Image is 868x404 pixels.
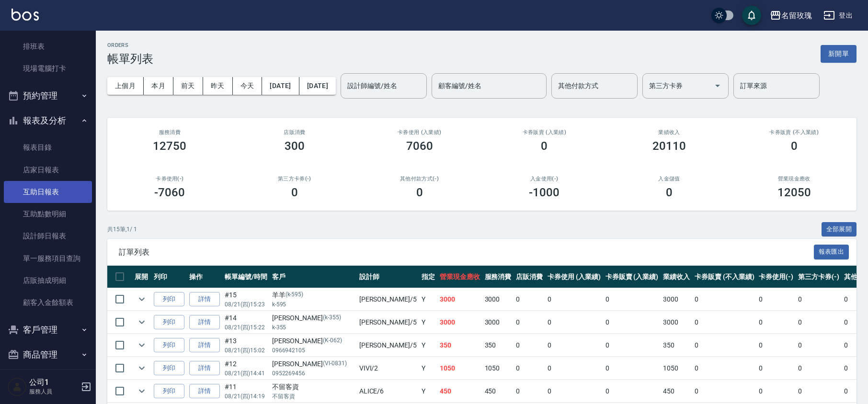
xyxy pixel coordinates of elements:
th: 業績收入 [661,266,692,288]
td: 350 [482,334,514,357]
div: [PERSON_NAME] [272,359,354,369]
td: 0 [514,311,545,334]
h3: 12750 [153,139,186,153]
th: 設計師 [357,266,419,288]
h3: 0 [416,186,423,199]
th: 操作 [187,266,222,288]
button: 預約管理 [4,83,92,108]
span: 訂單列表 [119,247,814,257]
h2: 卡券使用 (入業績) [368,129,470,135]
h2: 卡券使用(-) [119,176,221,182]
th: 第三方卡券(-) [796,266,842,288]
a: 新開單 [821,49,857,58]
td: #14 [222,311,270,334]
td: 0 [692,357,756,380]
td: [PERSON_NAME] /5 [357,311,419,334]
h3: 0 [666,186,673,199]
button: [DATE] [299,77,336,95]
td: 0 [603,334,661,357]
a: 詳情 [189,315,220,330]
td: 0 [756,334,796,357]
h3: 0 [291,186,298,199]
a: 詳情 [189,338,220,353]
td: 0 [796,288,842,311]
td: 0 [545,334,603,357]
td: 0 [603,311,661,334]
a: 詳情 [189,384,220,399]
td: 0 [603,380,661,403]
button: 列印 [154,315,184,330]
button: expand row [135,292,149,306]
td: 3000 [482,311,514,334]
a: 店販抽成明細 [4,269,92,292]
td: 0 [756,288,796,311]
h2: 店販消費 [244,129,346,135]
th: 卡券使用(-) [756,266,796,288]
h3: 0 [541,139,548,153]
th: 卡券販賣 (不入業績) [692,266,756,288]
button: 昨天 [203,77,233,95]
h2: 卡券販賣 (不入業績) [743,129,845,135]
a: 單一服務項目查詢 [4,247,92,269]
td: Y [419,334,437,357]
button: 列印 [154,292,184,307]
td: 450 [661,380,692,403]
button: 列印 [154,338,184,353]
h2: 第三方卡券(-) [244,176,346,182]
h2: 入金儲值 [618,176,720,182]
button: expand row [135,384,149,398]
h3: 300 [285,139,305,153]
p: 0952269456 [272,369,354,378]
h2: 其他付款方式(-) [368,176,470,182]
button: 報表匯出 [814,245,849,259]
td: VIVI /2 [357,357,419,380]
div: 不留客資 [272,382,354,392]
a: 互助點數明細 [4,203,92,225]
td: 0 [603,288,661,311]
td: #13 [222,334,270,357]
button: save [742,6,761,25]
th: 帳單編號/時間 [222,266,270,288]
td: 0 [545,380,603,403]
button: 今天 [233,77,263,95]
a: 設計師日報表 [4,225,92,247]
td: 0 [756,380,796,403]
td: Y [419,288,437,311]
div: 名留玫瑰 [781,10,812,22]
p: 08/21 (四) 15:23 [225,300,267,309]
th: 卡券販賣 (入業績) [603,266,661,288]
td: 0 [756,357,796,380]
h3: 服務消費 [119,129,221,135]
td: 0 [545,288,603,311]
a: 互助日報表 [4,181,92,203]
h5: 公司1 [29,378,78,387]
th: 指定 [419,266,437,288]
p: 共 15 筆, 1 / 1 [107,225,137,234]
td: Y [419,357,437,380]
td: [PERSON_NAME] /5 [357,334,419,357]
td: 0 [514,357,545,380]
h3: 帳單列表 [107,52,153,66]
td: 0 [545,311,603,334]
h2: 業績收入 [618,129,720,135]
td: Y [419,311,437,334]
a: 顧客入金餘額表 [4,292,92,314]
td: 0 [796,380,842,403]
p: (k-355) [323,313,341,323]
button: 商品管理 [4,342,92,367]
h3: 12050 [777,186,811,199]
button: 上個月 [107,77,144,95]
h3: 0 [791,139,798,153]
td: 0 [756,311,796,334]
p: 08/21 (四) 15:02 [225,346,267,355]
td: 0 [545,357,603,380]
td: #12 [222,357,270,380]
img: Logo [11,9,39,21]
p: k-355 [272,323,354,332]
button: 新開單 [821,45,857,63]
p: 0966942105 [272,346,354,355]
button: 登出 [820,7,857,24]
p: 08/21 (四) 14:19 [225,392,267,401]
th: 店販消費 [514,266,545,288]
td: 0 [796,311,842,334]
